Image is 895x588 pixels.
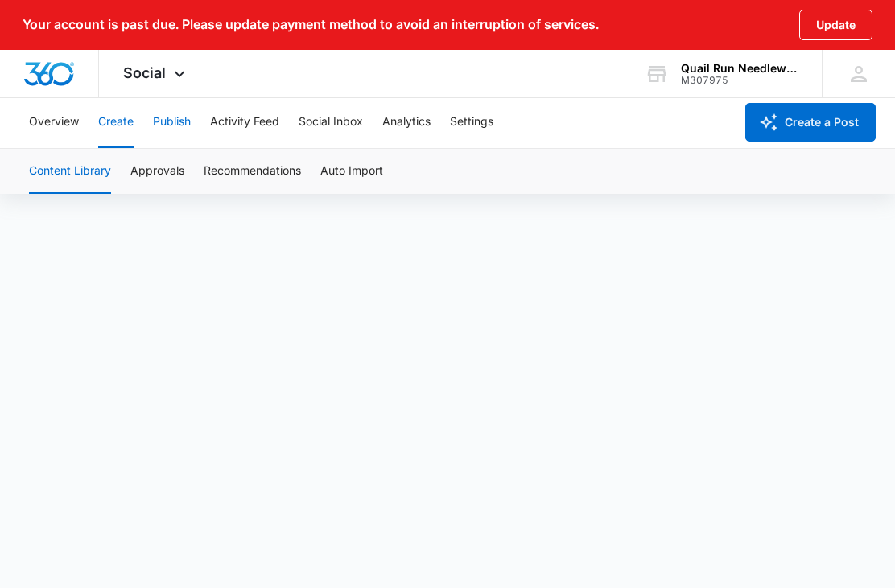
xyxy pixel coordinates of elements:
[29,97,79,148] button: Overview
[23,17,599,32] p: Your account is past due. Please update payment method to avoid an interruption of services.
[29,149,111,194] button: Content Library
[299,97,363,148] button: Social Inbox
[799,10,872,40] button: Update
[320,149,383,194] button: Auto Import
[210,97,279,148] button: Activity Feed
[745,103,876,142] button: Create a Post
[98,97,134,148] button: Create
[123,64,166,81] span: Social
[153,97,191,148] button: Publish
[681,75,798,86] div: account id
[450,97,493,148] button: Settings
[681,62,798,75] div: account name
[382,97,431,148] button: Analytics
[99,50,213,97] div: Social
[130,149,184,194] button: Approvals
[204,149,301,194] button: Recommendations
